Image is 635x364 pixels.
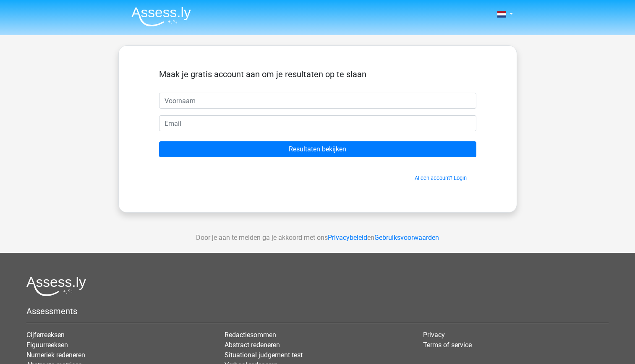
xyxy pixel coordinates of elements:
a: Redactiesommen [225,331,276,339]
a: Situational judgement test [225,351,303,359]
img: Assessly logo [26,276,86,296]
a: Privacy [423,331,445,339]
img: Assessly [131,7,191,26]
a: Al een account? Login [415,175,467,181]
a: Terms of service [423,341,472,349]
input: Email [159,115,476,131]
a: Privacybeleid [328,234,367,242]
a: Abstract redeneren [225,341,280,349]
a: Numeriek redeneren [26,351,85,359]
input: Resultaten bekijken [159,141,476,157]
h5: Maak je gratis account aan om je resultaten op te slaan [159,69,476,79]
input: Voornaam [159,93,476,109]
h5: Assessments [26,306,609,316]
a: Figuurreeksen [26,341,68,349]
a: Cijferreeksen [26,331,65,339]
a: Gebruiksvoorwaarden [374,234,439,242]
